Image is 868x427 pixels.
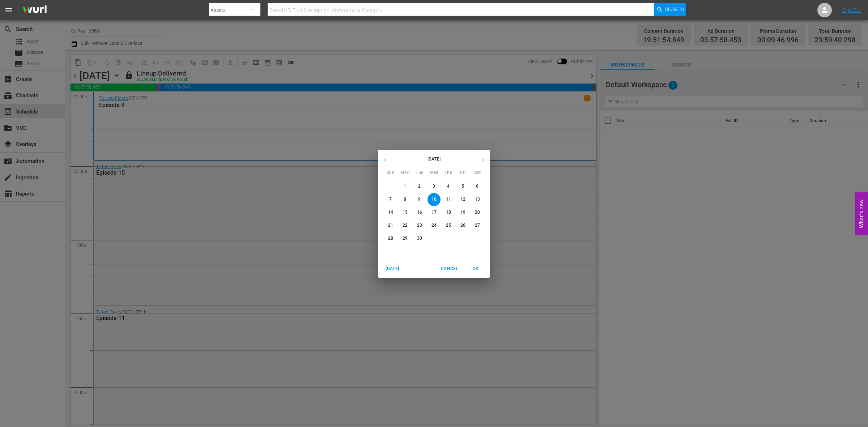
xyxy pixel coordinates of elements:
[384,169,397,176] span: Sun
[665,3,684,16] span: Search
[438,263,461,275] button: Cancel
[476,183,478,189] p: 6
[4,6,13,14] span: menu
[460,196,465,202] p: 12
[456,219,469,232] button: 26
[417,209,422,215] p: 16
[427,219,441,232] button: 24
[418,183,421,189] p: 2
[384,265,401,273] span: [DATE]
[384,232,397,245] button: 28
[403,222,408,229] p: 22
[855,192,868,235] button: Open Feedback Widget
[467,265,484,273] span: OK
[431,222,437,229] p: 24
[442,206,455,219] button: 18
[399,193,412,206] button: 8
[381,263,404,275] button: [DATE]
[404,196,406,202] p: 8
[418,196,421,202] p: 9
[442,169,455,176] span: Thu
[431,209,437,215] p: 17
[413,180,426,193] button: 2
[446,196,451,202] p: 11
[431,196,437,202] p: 10
[384,193,397,206] button: 7
[413,206,426,219] button: 16
[471,169,484,176] span: Sat
[456,169,469,176] span: Fri
[413,193,426,206] button: 9
[399,180,412,193] button: 1
[413,219,426,232] button: 23
[399,232,412,245] button: 29
[384,206,397,219] button: 14
[447,183,450,189] p: 4
[427,206,441,219] button: 17
[842,7,861,13] a: Sign Out
[427,180,441,193] button: 3
[460,222,465,229] p: 26
[456,180,469,193] button: 5
[442,193,455,206] button: 11
[475,209,480,215] p: 20
[392,156,476,162] p: [DATE]
[403,209,408,215] p: 15
[471,219,484,232] button: 27
[442,219,455,232] button: 25
[461,183,464,189] p: 5
[413,232,426,245] button: 30
[442,180,455,193] button: 4
[399,219,412,232] button: 22
[456,206,469,219] button: 19
[404,183,406,189] p: 1
[388,222,393,229] p: 21
[389,196,392,202] p: 7
[441,265,458,273] span: Cancel
[384,219,397,232] button: 21
[446,222,451,229] p: 25
[427,169,441,176] span: Wed
[460,209,465,215] p: 19
[17,2,52,19] img: ans4CAIJ8jUAAAAAAAAAAAAAAAAAAAAAAAAgQb4GAAAAAAAAAAAAAAAAAAAAAAAAJMjXAAAAAAAAAAAAAAAAAAAAAAAAgAT5G...
[471,180,484,193] button: 6
[417,235,422,242] p: 30
[427,193,441,206] button: 10
[446,209,451,215] p: 18
[471,206,484,219] button: 20
[471,193,484,206] button: 13
[433,183,435,189] p: 3
[464,263,487,275] button: OK
[413,169,426,176] span: Tue
[475,222,480,229] p: 27
[399,206,412,219] button: 15
[388,235,393,242] p: 28
[417,222,422,229] p: 23
[399,169,412,176] span: Mon
[388,209,393,215] p: 14
[475,196,480,202] p: 13
[403,235,408,242] p: 29
[456,193,469,206] button: 12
